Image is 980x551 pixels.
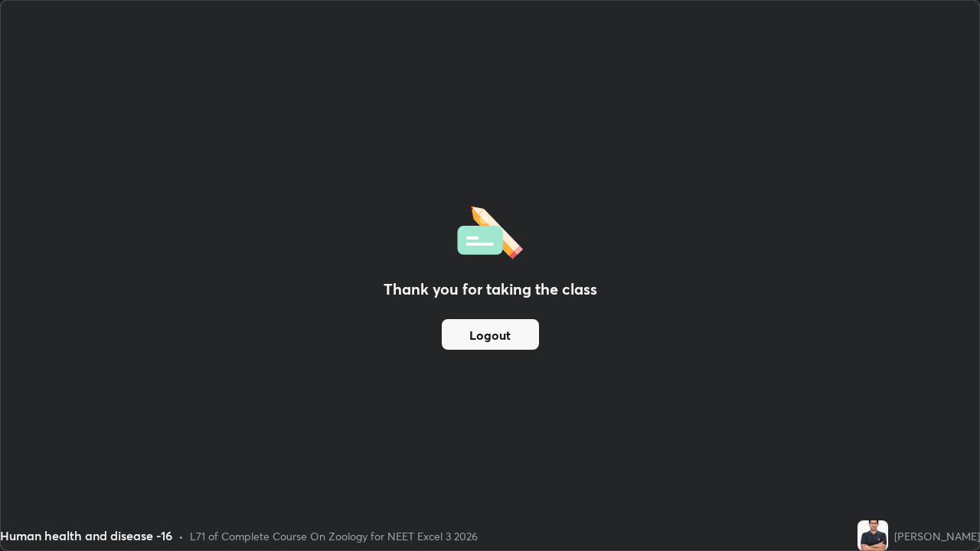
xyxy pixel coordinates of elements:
[857,520,888,551] img: 2fec1a48125546c298987ccd91524ada.jpg
[178,528,184,544] div: •
[457,201,523,259] img: offlineFeedback.1438e8b3.svg
[384,278,597,301] h2: Thank you for taking the class
[894,528,980,544] div: [PERSON_NAME]
[190,528,478,544] div: L71 of Complete Course On Zoology for NEET Excel 3 2026
[442,319,539,350] button: Logout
